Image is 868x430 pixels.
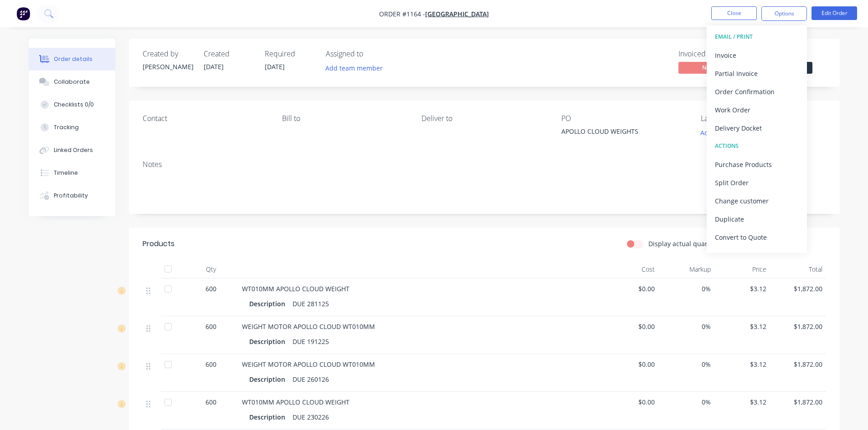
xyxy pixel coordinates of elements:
div: DUE 281125 [289,297,333,310]
button: Purchase Products [707,155,807,173]
button: Split Order [707,173,807,192]
span: $3.12 [718,359,767,369]
div: Purchase Products [715,158,799,171]
div: [PERSON_NAME] [143,62,193,71]
div: PO [561,114,686,123]
div: Duplicate [715,212,799,226]
span: $3.12 [718,322,767,331]
div: Bill to [282,114,407,123]
span: WT010MM APOLLO CLOUD WEIGHT [242,398,349,406]
div: Total [770,260,826,278]
img: Factory [16,7,30,20]
span: Order #1164 - [379,10,425,18]
button: Change customer [707,192,807,210]
span: 600 [205,284,216,293]
div: Cost [603,260,659,278]
button: EMAIL / PRINT [707,28,807,46]
div: Profitability [54,192,88,200]
div: Change customer [715,194,799,207]
div: Linked Orders [54,146,93,154]
div: Markup [658,260,714,278]
div: APOLLO CLOUD WEIGHTS [561,126,675,139]
button: Order Confirmation [707,82,807,101]
span: $1,872.00 [774,359,822,369]
button: Timeline [29,162,115,184]
span: $0.00 [606,284,655,293]
span: WEIGHT MOTOR APOLLO CLOUD WT010MM [242,360,375,369]
div: Split Order [715,176,799,189]
button: ACTIONS [707,137,807,155]
span: $1,872.00 [774,397,822,407]
div: DUE 230226 [289,410,333,424]
div: Deliver to [421,114,546,123]
div: Delivery Docket [715,121,799,135]
div: Contact [143,114,267,123]
div: Description [249,410,289,424]
button: Add team member [326,62,388,74]
span: $0.00 [606,397,655,407]
button: Invoice [707,46,807,64]
button: Collaborate [29,71,115,93]
div: EMAIL / PRINT [715,31,799,43]
span: WT010MM APOLLO CLOUD WEIGHT [242,284,349,293]
button: Order details [29,48,115,71]
div: Archive [715,249,799,262]
button: Checklists 0/0 [29,93,115,116]
div: Description [249,297,289,310]
div: Invoiced [678,50,747,58]
div: Products [143,238,175,249]
span: [DATE] [204,62,224,71]
button: Delivery Docket [707,119,807,137]
div: DUE 191225 [289,335,333,348]
button: Add labels [696,126,738,139]
span: $1,872.00 [774,322,822,331]
a: [GEOGRAPHIC_DATA] [425,10,489,18]
div: Created by [143,50,193,58]
button: Profitability [29,184,115,207]
button: Edit Order [812,6,857,20]
div: Assigned to [326,50,417,58]
div: Collaborate [54,78,90,86]
div: Price [714,260,770,278]
div: Tracking [54,123,79,132]
span: 600 [205,397,216,407]
button: Options [761,6,807,21]
div: Timeline [54,169,78,177]
span: 600 [205,322,216,331]
div: Work Order [715,103,799,116]
span: $0.00 [606,322,655,331]
div: Convert to Quote [715,231,799,244]
div: Created [204,50,254,58]
span: 0% [662,322,711,331]
div: Description [249,373,289,386]
span: No [678,62,733,73]
div: Order Confirmation [715,85,799,98]
button: Close [711,6,757,20]
span: 600 [205,359,216,369]
div: Labels [701,114,826,123]
button: Linked Orders [29,139,115,162]
div: Qty [184,260,238,278]
button: Partial Invoice [707,64,807,82]
div: Description [249,335,289,348]
span: [DATE] [265,62,285,71]
div: Invoice [715,49,799,62]
span: $0.00 [606,359,655,369]
span: WEIGHT MOTOR APOLLO CLOUD WT010MM [242,322,375,331]
div: Required [265,50,315,58]
span: 0% [662,284,711,293]
span: $1,872.00 [774,284,822,293]
span: $3.12 [718,397,767,407]
button: Tracking [29,116,115,139]
label: Display actual quantities [648,239,724,248]
span: 0% [662,397,711,407]
div: Partial Invoice [715,67,799,80]
div: DUE 260126 [289,373,333,386]
span: $3.12 [718,284,767,293]
div: ACTIONS [715,140,799,152]
div: Checklists 0/0 [54,101,94,109]
button: Duplicate [707,210,807,228]
span: 0% [662,359,711,369]
button: Convert to Quote [707,228,807,246]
